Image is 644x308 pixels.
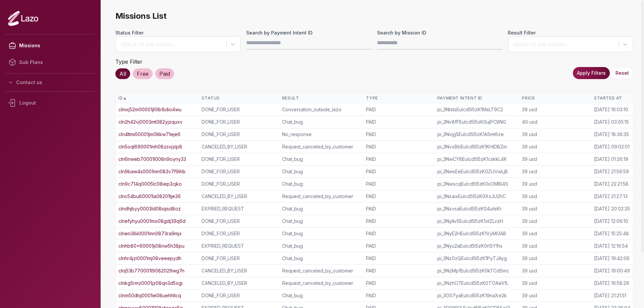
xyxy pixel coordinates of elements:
div: Chat_bug [282,181,361,187]
a: Sub Plans [5,54,95,71]
a: cln5oql690001mh08zsvjzip8 [118,143,182,150]
div: [DATE] 15:25:48 [594,230,629,237]
a: cln9c714q0005lc08iep3cjko [118,181,182,187]
a: clnhr4jzi0001mj08veeepydh [118,255,181,262]
div: pi_3Nvjg5Eulcd5I5zK1A5mt6ze [437,131,517,138]
div: pi_3NwsEeEulcd5I5zK0ZUVwLjB [437,168,517,175]
a: clnc54bu80001la08201tje36 [118,193,181,200]
div: PAID [366,205,432,212]
div: EXPIRED_REQUEST [202,205,276,212]
label: Search by Mission ID [377,29,502,36]
div: [DATE] 12:16:54 [594,243,628,249]
div: pi_3NwscqEulcd5I5zK0sOMBI4S [437,181,517,187]
a: clnj53b770001l9082029wg7n [118,267,184,274]
div: All [115,68,130,79]
div: [DATE] 21:27:13 [594,193,628,200]
div: [DATE] 12:06:10 [594,218,628,225]
div: Type [366,96,432,101]
div: PAID [366,267,432,274]
div: ID [118,96,196,101]
div: Chat_bug [282,119,361,125]
div: [DATE] 20:02:35 [594,205,630,212]
a: cln9baw4s0001mn083v7f9ihb [118,168,185,175]
div: pi_3NwCY8Eulcd5I5zK1cskkL4K [437,156,517,163]
a: clnefyhyu0001mo08gdj39q6d [118,218,185,225]
div: 40 usd [522,119,589,125]
div: DONE_FOR_USER [202,131,276,138]
div: 39 usd [522,205,589,212]
a: clndhjbyy0003ld08iqisd8oz [118,205,181,212]
div: PAID [366,292,432,299]
span: ▲ [123,96,127,101]
div: 39 usd [522,280,589,287]
div: PAID [366,218,432,225]
div: [DATE] 19:42:06 [594,255,630,262]
div: No_response [282,131,361,138]
div: PAID [366,168,432,175]
div: DONE_FOR_USER [202,181,276,187]
div: Chat_bug [282,156,361,163]
div: PAID [366,119,432,125]
button: Apply Filters [573,67,610,79]
div: PAID [366,280,432,287]
div: DONE_FOR_USER [202,292,276,299]
div: 39 usd [522,267,589,274]
div: 39 usd [522,292,589,299]
div: CANCELED_BY_USER [202,267,276,274]
div: EXPIRED_REQUEST [202,243,276,249]
div: pi_3NzMp1Eulcd5I5zK0kTCdSmc [437,267,517,274]
div: DONE_FOR_USER [202,106,276,113]
div: Result of the mission [513,40,615,48]
div: pi_3O07yaEulcd5I5zK19naXe2k [437,292,517,299]
div: pi_3NxaixEulcd5I5zK0XsJU2hC [437,193,517,200]
label: Type Filter [115,58,143,65]
div: Conversation_outside_lazo [282,106,361,113]
div: [DATE] 21:21:51 [594,292,626,299]
div: DONE_FOR_USER [202,119,276,125]
div: 39 usd [522,168,589,175]
div: Started At [594,96,630,101]
div: pi_3NyE2HEulcd5I5zK1VyMI3AB [437,230,517,237]
div: Request_canceled_by_customer [282,193,361,200]
div: [DATE] 09:02:01 [594,143,630,150]
div: [DATE] 01:26:19 [594,156,628,163]
div: PAID [366,230,432,237]
a: clnkg5rmz0001jz08qn3d5xgi [118,280,182,287]
div: 39 usd [522,156,589,163]
div: Chat_bug [282,292,361,299]
div: pi_3NxvsaEulcd5I5zK04uiIsKr [437,205,517,212]
a: clnhb80x60001ji08nw5h38pu [118,243,184,249]
div: 39 usd [522,131,589,138]
div: DONE_FOR_USER [202,156,276,163]
div: CANCELED_BY_USER [202,193,276,200]
div: Result [282,96,361,101]
div: Chat_bug [282,168,361,175]
a: clmxj52m00001jl08r8dio4wu [118,106,181,113]
div: pi_3NtstsEulcd5I5zK1MsLT9C2 [437,106,517,113]
div: [DATE] 21:56:59 [594,168,629,175]
a: Missions [5,37,95,54]
div: Payment Intent ID [437,96,517,101]
div: PAID [366,255,432,262]
div: Paid [155,68,174,79]
a: cln6nweb70001l008n9oyny33 [118,156,186,163]
div: DONE_FOR_USER [202,255,276,262]
div: Chat_bug [282,255,361,262]
div: PAID [366,106,432,113]
div: Price [522,96,589,101]
a: clnen38ii0001mn0873ra9mjx [118,230,182,237]
div: Chat_bug [282,243,361,249]
button: Contact us [5,76,95,88]
div: Chat_bug [282,218,361,225]
div: [DATE] 22:21:58 [594,181,629,187]
div: [DATE] 03:05:15 [594,119,629,125]
div: PAID [366,181,432,187]
div: PAID [366,143,432,150]
div: Chat_bug [282,205,361,212]
div: DONE_FOR_USER [202,168,276,175]
a: cln4ttmi50001jm08kw71eje6 [118,131,180,138]
div: 39 usd [522,106,589,113]
div: pi_3NyAv5Eulcd5I5zK1xtZLvzH [437,218,517,225]
label: Search by Payment Intent ID [246,29,372,36]
div: Request_canceled_by_customer [282,280,361,287]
